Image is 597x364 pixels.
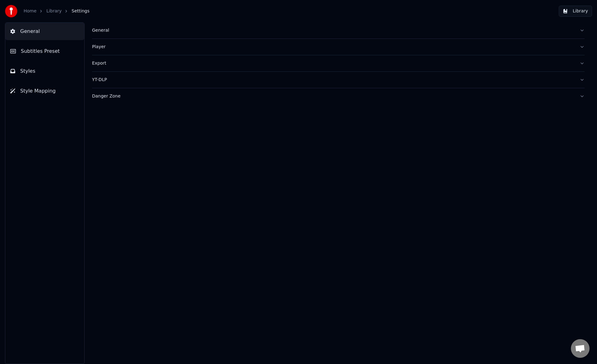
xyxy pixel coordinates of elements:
button: General [5,23,84,40]
a: Home [24,8,36,14]
span: Subtitles Preset [21,48,60,55]
button: Library [559,6,592,17]
span: Settings [72,8,89,14]
div: Export [92,60,575,66]
button: YT-DLP [92,72,585,88]
button: Subtitles Preset [5,43,84,60]
button: Player [92,39,585,55]
div: Open chat [571,339,590,358]
div: YT-DLP [92,77,575,83]
span: Style Mapping [20,87,56,95]
img: youka [5,5,17,17]
span: Styles [20,67,35,75]
button: Styles [5,62,84,80]
nav: breadcrumb [24,8,90,14]
span: General [20,28,40,35]
div: General [92,27,575,34]
div: Danger Zone [92,93,575,99]
button: Style Mapping [5,82,84,100]
button: Danger Zone [92,88,585,104]
button: Export [92,55,585,71]
a: Library [46,8,62,14]
button: General [92,22,585,39]
div: Player [92,44,575,50]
